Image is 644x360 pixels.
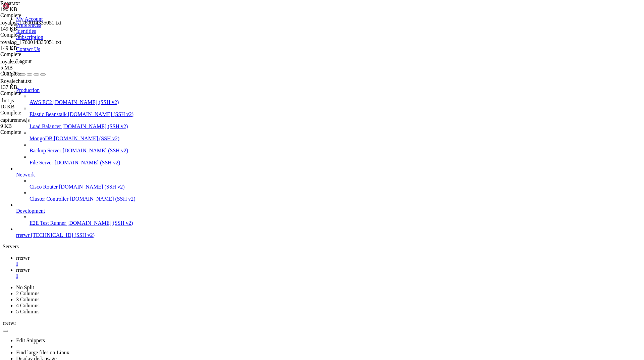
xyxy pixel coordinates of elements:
[0,45,67,51] div: 149 KB
[0,59,67,71] span: royale.csv
[0,39,67,51] span: royalog_1760014335051.txt
[0,104,67,110] div: 18 KB
[0,123,67,129] div: 9 KB
[0,51,67,57] div: Complete
[0,98,67,110] span: rbot.js
[0,84,67,90] div: 137 KB
[0,0,20,6] span: Rchat.txt
[0,20,61,25] span: royalog_1760014335051.txt
[0,20,67,32] span: royalog_1760014335051.txt
[0,65,67,71] div: 5 MB
[0,78,67,90] span: Royalechat.txt
[0,6,67,12] div: 190 KB
[0,26,67,32] div: 149 KB
[0,129,67,135] div: Complete
[0,32,67,38] div: Complete
[0,0,67,12] span: Rchat.txt
[0,117,30,123] span: capturenew.js
[0,78,32,84] span: Royalechat.txt
[0,12,67,18] div: Complete
[0,117,67,129] span: capturenew.js
[0,90,67,96] div: Complete
[0,110,67,116] div: Complete
[0,59,22,64] span: royale.csv
[0,71,67,77] div: Complete
[0,39,61,45] span: royalog_1760014335051.txt
[0,98,14,103] span: rbot.js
